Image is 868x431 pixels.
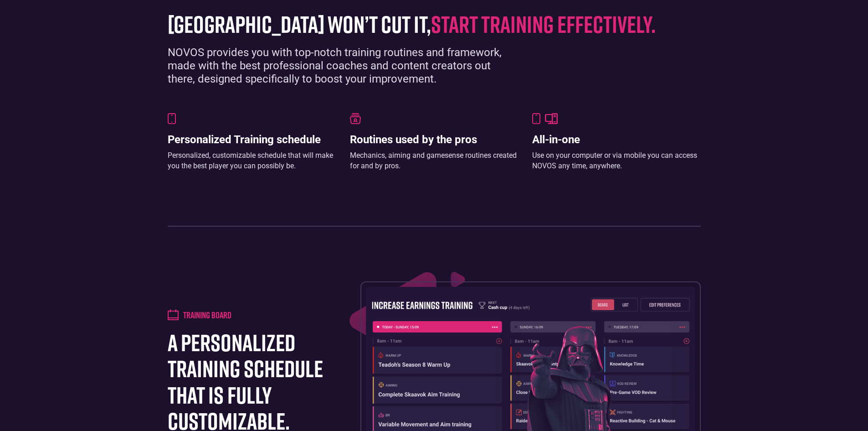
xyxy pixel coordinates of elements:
[350,133,519,146] h3: Routines used by the pros
[532,133,701,146] h3: All-in-one
[168,133,336,146] h3: Personalized Training schedule
[532,151,701,171] div: Use on your computer or via mobile you can access NOVOS any time, anywhere.
[168,11,687,37] h1: [GEOGRAPHIC_DATA] won’t cut it,
[431,10,656,38] span: start training effectively.
[168,151,336,171] div: Personalized, customizable schedule that will make you the best player you can possibly be.
[183,309,231,320] h4: Training board
[350,151,519,171] div: Mechanics, aiming and gamesense routines created for and by pros.
[168,46,519,85] div: NOVOS provides you with top-notch training routines and framework, made with the best professiona...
